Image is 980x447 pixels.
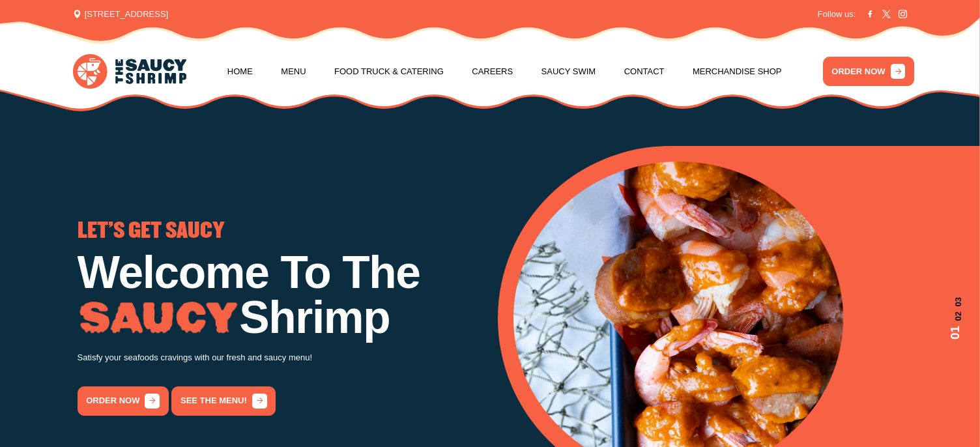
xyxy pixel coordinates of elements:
[946,311,964,321] span: 02
[73,54,186,89] img: logo
[946,297,964,306] span: 03
[541,47,596,96] a: Saucy Swim
[78,351,483,366] p: Satisfy your seafoods cravings with our fresh and saucy menu!
[73,8,168,21] span: [STREET_ADDRESS]
[171,386,276,416] a: See the menu!
[281,47,306,96] a: Menu
[78,302,240,335] img: Image
[693,47,782,96] a: Merchandise Shop
[624,47,665,96] a: Contact
[78,386,169,416] a: order now
[78,221,225,242] span: LET'S GET SAUCY
[472,47,513,96] a: Careers
[823,57,914,86] a: ORDER NOW
[818,8,856,21] span: Follow us:
[946,326,964,339] span: 01
[227,47,253,96] a: Home
[78,221,483,415] div: 1 / 3
[78,250,483,341] h1: Welcome To The Shrimp
[334,47,444,96] a: Food Truck & Catering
